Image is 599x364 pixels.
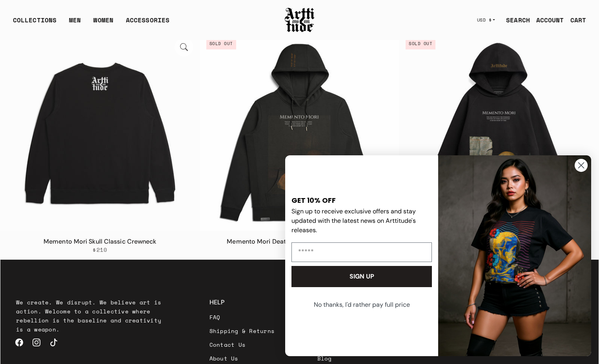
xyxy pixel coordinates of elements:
[11,334,28,351] a: Facebook
[69,15,81,31] a: MEN
[126,15,169,31] div: ACCESSORIES
[500,12,530,28] a: SEARCH
[28,334,45,351] a: Instagram
[93,246,107,253] span: $210
[399,31,599,231] a: Memento Mori Skull Heavyweight HoodieMemento Mori Skull Heavyweight Hoodie
[574,158,588,172] button: Close dialog
[44,237,157,246] a: Memento Mori Skull Classic Crewneck
[209,324,275,338] a: Shipping & Returns
[530,12,564,28] a: ACCOUNT
[7,15,176,31] ul: Main navigation
[564,12,586,28] a: Open cart
[291,242,432,262] input: Email
[209,298,275,307] h3: HELP
[472,11,500,29] button: USD $
[200,31,399,231] a: Memento Mori Death Quote Heavyweight HoodieMemento Mori Death Quote Heavyweight Hoodie
[291,207,416,234] span: Sign up to receive exclusive offers and stay updated with the latest news on Arttitude's releases.
[438,155,591,356] img: 88b40c6e-4fbe-451e-b692-af676383430e.jpeg
[406,38,435,49] span: Sold out
[291,295,433,315] button: No thanks, I'd rather pay full price
[399,31,599,231] img: Memento Mori Skull Heavyweight Hoodie
[477,17,492,23] span: USD $
[209,338,275,351] a: Contact Us
[570,15,586,25] div: CART
[209,310,275,324] a: FAQ
[45,334,62,351] a: TikTok
[13,15,56,31] div: COLLECTIONS
[277,147,599,364] div: FLYOUT Form
[291,195,336,205] span: GET 10% OFF
[0,31,200,231] a: Memento Mori Skull Classic CrewneckMemento Mori Skull Classic Crewneck
[93,15,113,31] a: WOMEN
[227,237,372,246] a: Memento Mori Death Quote Heavyweight Hoodie
[291,266,432,287] button: SIGN UP
[200,31,399,231] img: Memento Mori Death Quote Heavyweight Hoodie
[16,298,167,334] p: We create. We disrupt. We believe art is action. Welcome to a collective where rebellion is the b...
[284,7,315,33] img: Arttitude
[206,38,236,49] span: Sold out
